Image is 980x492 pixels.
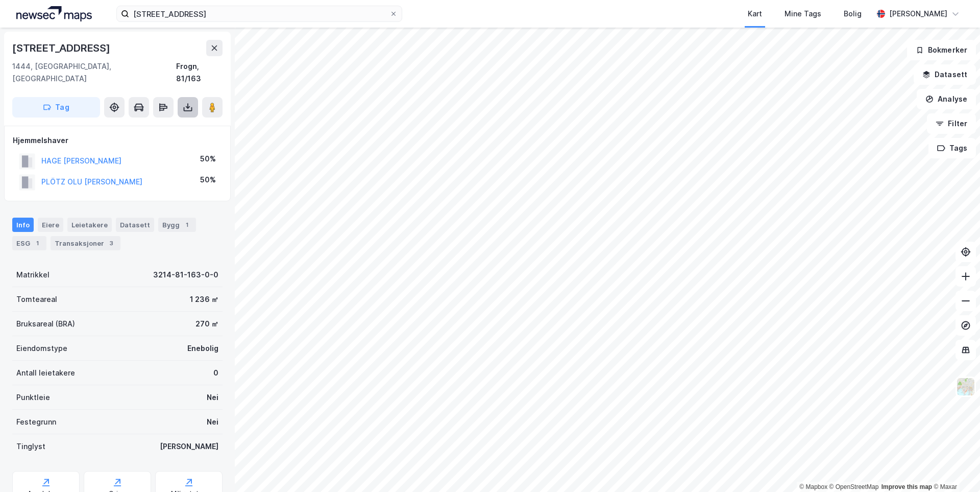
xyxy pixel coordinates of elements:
[881,483,932,490] a: Improve this map
[51,236,120,250] div: Transaksjoner
[12,60,176,85] div: 1444, [GEOGRAPHIC_DATA], [GEOGRAPHIC_DATA]
[187,342,218,355] div: Enebolig
[889,8,947,20] div: [PERSON_NAME]
[153,269,218,281] div: 3214-81-163-0-0
[200,153,216,165] div: 50%
[914,64,976,85] button: Datasett
[16,293,57,306] div: Tomteareal
[129,6,389,21] input: Søk på adresse, matrikkel, gårdeiere, leietakere eller personer
[785,8,821,20] div: Mine Tags
[16,391,50,404] div: Punktleie
[748,8,762,20] div: Kart
[158,218,196,232] div: Bygg
[160,440,218,453] div: [PERSON_NAME]
[928,138,976,158] button: Tags
[213,367,218,379] div: 0
[12,218,34,232] div: Info
[13,134,222,147] div: Hjemmelshaver
[907,40,976,60] button: Bokmerker
[16,269,50,281] div: Matrikkel
[844,8,862,20] div: Bolig
[12,97,100,118] button: Tag
[16,6,92,21] img: logo.a4113a55bc3d86da70a041830d287a7e.svg
[799,483,827,490] a: Mapbox
[917,89,976,109] button: Analyse
[16,416,56,428] div: Festegrunn
[16,318,75,330] div: Bruksareal (BRA)
[929,443,980,492] iframe: Chat Widget
[200,174,216,186] div: 50%
[67,218,112,232] div: Leietakere
[176,60,223,85] div: Frogn, 81/163
[16,342,67,355] div: Eiendomstype
[190,293,218,306] div: 1 236 ㎡
[116,218,154,232] div: Datasett
[956,377,975,396] img: Z
[182,220,192,230] div: 1
[929,443,980,492] div: Kontrollprogram for chat
[927,113,976,134] button: Filter
[12,236,46,250] div: ESG
[195,318,218,330] div: 270 ㎡
[12,40,112,56] div: [STREET_ADDRESS]
[16,367,75,379] div: Antall leietakere
[106,238,116,248] div: 3
[829,483,879,490] a: OpenStreetMap
[207,391,218,404] div: Nei
[207,416,218,428] div: Nei
[16,440,45,453] div: Tinglyst
[38,218,63,232] div: Eiere
[32,238,42,248] div: 1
